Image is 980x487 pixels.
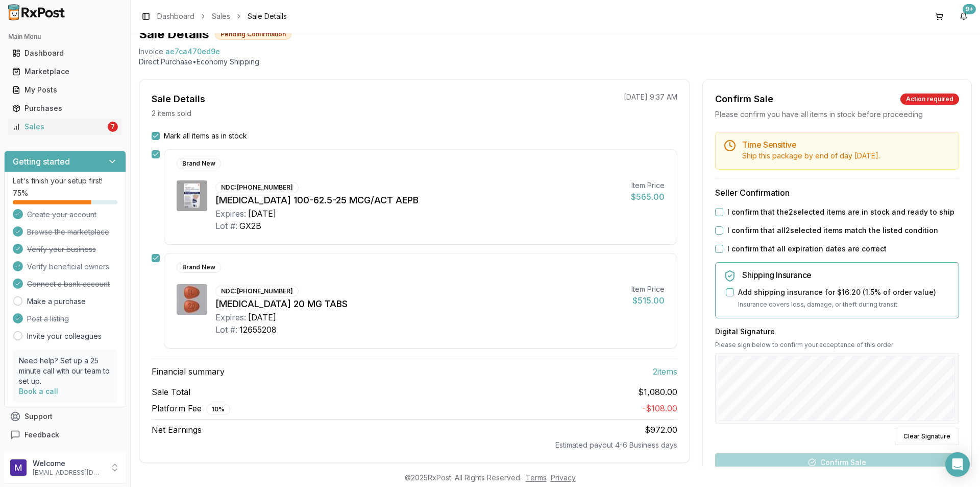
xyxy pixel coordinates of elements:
[152,424,202,436] span: Net Earnings
[12,122,106,132] div: Sales
[215,29,291,40] div: Pending Confirmation
[715,327,959,337] h3: Digital Signature
[526,473,547,482] a: Terms
[631,180,665,191] div: Item Price
[4,4,69,20] img: RxPost Logo
[642,403,677,413] span: - $108.00
[27,262,109,272] span: Verify beneficial owners
[727,207,954,217] label: I confirm that the 2 selected items are in stock and ready to ship
[715,341,959,349] p: Please sign below to confirm your acceptance of this order
[177,284,207,315] img: Trintellix 20 MG TABS
[653,365,677,378] span: 2 item s
[215,207,246,220] div: Expires:
[27,314,69,324] span: Post a listing
[215,323,237,336] div: Lot #:
[33,458,104,469] p: Welcome
[900,94,959,105] div: Action required
[742,151,880,160] span: Ship this package by end of day [DATE] .
[215,286,299,297] div: NDC: [PHONE_NUMBER]
[27,227,109,237] span: Browse the marketplace
[715,92,773,106] div: Confirm Sale
[8,81,122,99] a: My Posts
[631,284,665,294] div: Item Price
[248,207,276,220] div: [DATE]
[8,99,122,118] a: Purchases
[33,469,104,477] p: [EMAIL_ADDRESS][DOMAIN_NAME]
[152,386,190,398] span: Sale Total
[215,193,623,207] div: [MEDICAL_DATA] 100-62.5-25 MCG/ACT AEPB
[215,297,623,311] div: [MEDICAL_DATA] 20 MG TABS
[13,155,70,168] h3: Getting started
[177,180,207,211] img: Trelegy Ellipta 100-62.5-25 MCG/ACT AEPB
[715,109,959,120] div: Please confirm you have all items in stock before proceeding
[4,100,126,117] button: Purchases
[4,407,126,426] button: Support
[27,279,110,289] span: Connect a bank account
[152,92,205,106] div: Sale Details
[631,294,665,307] div: $515.00
[631,191,665,203] div: $565.00
[895,428,959,445] button: Clear Signature
[215,311,246,323] div: Expires:
[239,220,261,232] div: GX2B
[742,271,950,279] h5: Shipping Insurance
[8,62,122,81] a: Marketplace
[551,473,576,482] a: Privacy
[165,47,220,57] span: ae7ca470ed9e
[248,311,276,323] div: [DATE]
[742,141,950,149] h5: Time Sensitive
[624,92,677,102] p: [DATE] 9:37 AM
[19,356,111,386] p: Need help? Set up a 25 minute call with our team to set up.
[945,452,970,477] div: Open Intercom Messenger
[4,63,126,80] button: Marketplace
[27,244,96,254] span: Verify your business
[152,365,225,378] span: Financial summary
[8,118,122,136] a: Sales7
[108,122,118,132] div: 7
[645,425,677,435] span: $972.00
[727,244,887,254] label: I confirm that all expiration dates are correct
[157,11,194,21] a: Dashboard
[152,402,230,415] span: Platform Fee
[13,176,117,186] p: Let's finish your setup first!
[715,187,959,199] h3: Seller Confirmation
[239,323,277,336] div: 12655208
[638,386,677,398] span: $1,080.00
[206,404,230,415] div: 10 %
[177,158,221,169] div: Brand New
[727,225,938,236] label: I confirm that all 2 selected items match the listed condition
[4,82,126,98] button: My Posts
[12,48,118,58] div: Dashboard
[215,182,299,193] div: NDC: [PHONE_NUMBER]
[139,47,163,57] div: Invoice
[177,262,221,273] div: Brand New
[4,119,126,135] button: Sales7
[24,430,59,440] span: Feedback
[139,26,209,42] h1: Sale Details
[738,287,936,297] label: Add shipping insurance for $16.20 ( 1.5 % of order value)
[13,188,28,198] span: 75 %
[8,44,122,62] a: Dashboard
[215,220,237,232] div: Lot #:
[152,440,677,450] div: Estimated payout 4-6 Business days
[248,11,287,21] span: Sale Details
[738,299,950,310] p: Insurance covers loss, damage, or theft during transit.
[963,4,976,14] div: 9+
[4,426,126,444] button: Feedback
[139,57,972,67] p: Direct Purchase • Economy Shipping
[27,210,96,220] span: Create your account
[8,33,122,41] h2: Main Menu
[4,45,126,61] button: Dashboard
[27,331,102,341] a: Invite your colleagues
[10,459,27,476] img: User avatar
[12,103,118,113] div: Purchases
[12,66,118,77] div: Marketplace
[164,131,247,141] label: Mark all items as in stock
[12,85,118,95] div: My Posts
[19,387,58,396] a: Book a call
[27,296,86,307] a: Make a purchase
[157,11,287,21] nav: breadcrumb
[955,8,972,25] button: 9+
[152,108,191,119] p: 2 items sold
[212,11,230,21] a: Sales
